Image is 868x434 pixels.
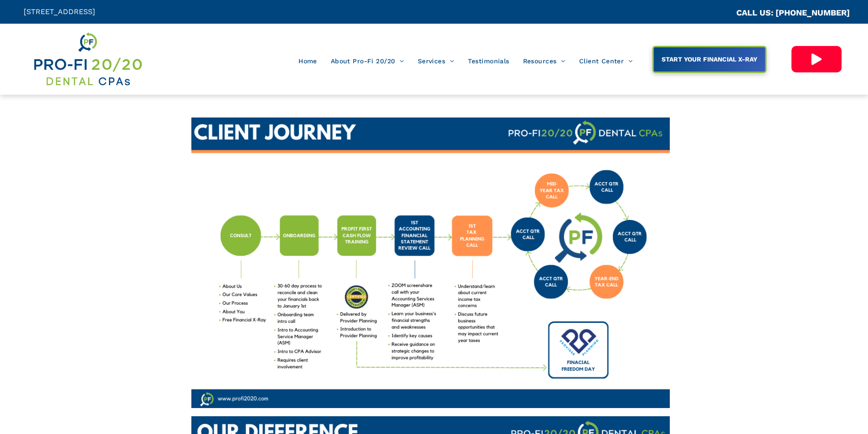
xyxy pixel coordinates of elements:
[461,52,516,70] a: Testimonials
[516,52,572,70] a: Resources
[652,46,766,73] a: START YOUR FINANCIAL X-RAY
[698,9,736,17] span: CA::CALLC
[32,31,143,88] img: Get Dental CPA Consulting, Bookkeeping, & Bank Loans
[24,7,95,16] span: [STREET_ADDRESS]
[572,52,640,70] a: Client Center
[191,117,670,408] img: Grow Your Dental Business with Our Dental CPA Consulting Services
[658,51,760,67] span: START YOUR FINANCIAL X-RAY
[736,8,850,17] a: CALL US: [PHONE_NUMBER]
[324,52,411,70] a: About Pro-Fi 20/20
[411,52,461,70] a: Services
[292,52,324,70] a: Home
